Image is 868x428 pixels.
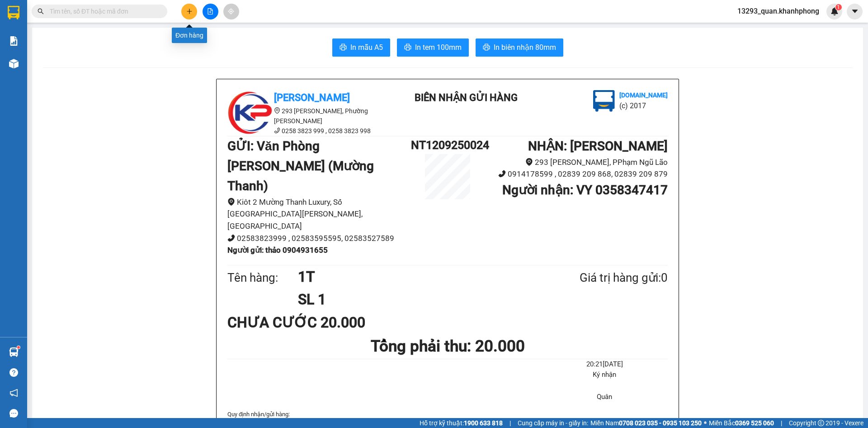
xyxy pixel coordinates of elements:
[181,4,197,19] button: plus
[9,59,19,68] img: warehouse-icon
[542,392,668,403] li: Quân
[397,38,469,57] button: printerIn tem 100mm
[350,42,383,53] span: In mẫu A5
[227,269,298,287] div: Tên hàng:
[227,198,235,206] span: environment
[509,418,511,428] span: |
[415,42,462,53] span: In tem 100mm
[619,100,668,111] li: (c) 2017
[227,139,374,193] b: GỬI : Văn Phòng [PERSON_NAME] (Mường Thanh)
[518,418,588,428] span: Cung cấp máy in - giấy in:
[274,127,280,134] span: phone
[340,43,347,52] span: printer
[542,370,668,380] li: Ký nhận
[58,13,87,72] b: BIÊN NHẬN GỬI HÀNG
[498,170,506,178] span: phone
[837,4,840,10] span: 1
[186,8,193,14] span: plus
[227,311,373,334] div: CHƯA CƯỚC 20.000
[536,269,668,287] div: Giá trị hàng gửi: 0
[227,106,390,126] li: 293 [PERSON_NAME], Phường [PERSON_NAME]
[420,418,503,428] span: Hỗ trợ kỹ thuật:
[172,28,207,43] div: Đơn hàng
[847,4,863,19] button: caret-down
[9,36,19,46] img: solution-icon
[781,418,782,428] span: |
[542,359,668,370] li: 20:21[DATE]
[227,245,328,255] b: Người gửi : thảo 0904931655
[17,346,20,349] sup: 1
[227,90,273,135] img: logo.jpg
[851,7,859,15] span: caret-down
[593,90,615,112] img: logo.jpg
[9,368,18,377] span: question-circle
[11,58,51,101] b: [PERSON_NAME]
[50,6,156,16] input: Tìm tên, số ĐT hoặc mã đơn
[835,4,842,10] sup: 1
[818,420,824,426] span: copyright
[223,4,239,19] button: aim
[76,34,124,42] b: [DOMAIN_NAME]
[483,43,490,52] span: printer
[76,43,124,54] li: (c) 2017
[735,419,774,427] strong: 0369 525 060
[415,92,518,103] b: BIÊN NHẬN GỬI HÀNG
[484,156,668,168] li: 293 [PERSON_NAME], PPhạm Ngũ Lão
[525,158,533,166] span: environment
[704,421,707,425] span: ⚪️
[9,347,19,357] img: warehouse-icon
[528,139,668,154] b: NHẬN : [PERSON_NAME]
[274,92,350,103] b: [PERSON_NAME]
[590,418,702,428] span: Miền Nam
[8,6,19,19] img: logo-vxr
[830,7,839,15] img: icon-new-feature
[9,409,18,418] span: message
[227,234,235,242] span: phone
[332,38,390,57] button: printerIn mẫu A5
[464,419,503,427] strong: 1900 633 818
[709,418,774,428] span: Miền Bắc
[274,107,280,114] span: environment
[298,288,536,311] h1: SL 1
[11,11,57,57] img: logo.jpg
[227,232,411,245] li: 02583823999 , 02583595595, 02583527589
[494,42,556,53] span: In biên nhận 80mm
[203,4,218,19] button: file-add
[404,43,411,52] span: printer
[484,168,668,180] li: 0914178599 , 02839 209 868, 02839 209 879
[730,5,826,17] span: 13293_quan.khanhphong
[476,38,563,57] button: printerIn biên nhận 80mm
[38,8,44,14] span: search
[227,196,411,232] li: Kiôt 2 Mường Thanh Luxury, Số [GEOGRAPHIC_DATA][PERSON_NAME], [GEOGRAPHIC_DATA]
[502,183,668,197] b: Người nhận : VY 0358347417
[227,126,390,136] li: 0258 3823 999 , 0258 3823 998
[619,91,668,99] b: [DOMAIN_NAME]
[619,419,702,427] strong: 0708 023 035 - 0935 103 250
[227,334,668,359] h1: Tổng phải thu: 20.000
[298,265,536,288] h1: 1T
[98,11,120,33] img: logo.jpg
[228,8,234,14] span: aim
[411,136,484,154] h1: NT1209250024
[9,389,18,397] span: notification
[207,8,213,14] span: file-add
